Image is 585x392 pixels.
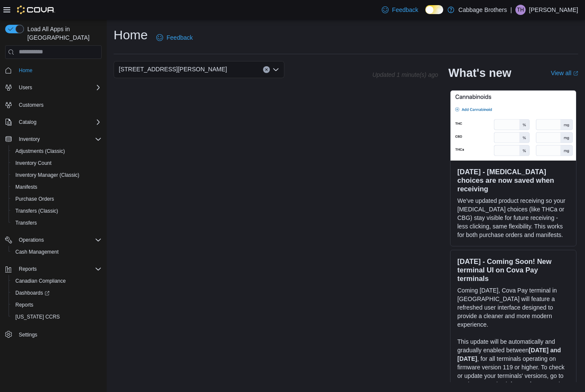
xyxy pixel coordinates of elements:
[15,235,47,245] button: Operations
[9,287,105,299] a: Dashboards
[9,181,105,193] button: Manifests
[9,169,105,181] button: Inventory Manager (Classic)
[457,196,569,239] p: We've updated product receiving so your [MEDICAL_DATA] choices (like THCa or CBG) stay visible fo...
[15,117,40,127] button: Catalog
[24,25,102,42] span: Load All Apps in [GEOGRAPHIC_DATA]
[263,66,270,73] button: Clear input
[457,337,569,389] p: This update will be automatically and gradually enabled between , for all terminals operating on ...
[119,64,227,74] span: [STREET_ADDRESS][PERSON_NAME]
[12,312,63,322] a: [US_STATE] CCRS
[15,313,60,320] span: [US_STATE] CCRS
[15,65,102,76] span: Home
[12,218,102,228] span: Transfers
[12,170,83,180] a: Inventory Manager (Classic)
[15,329,102,339] span: Settings
[573,71,578,76] svg: External link
[272,66,279,73] button: Open list of options
[15,208,58,214] span: Transfers (Classic)
[15,196,54,202] span: Purchase Orders
[12,146,102,156] span: Adjustments (Classic)
[2,234,105,246] button: Operations
[12,247,102,257] span: Cash Management
[15,82,35,93] button: Users
[12,312,102,322] span: Washington CCRS
[12,218,40,228] a: Transfers
[15,235,102,245] span: Operations
[12,300,102,310] span: Reports
[17,6,55,14] img: Cova
[15,184,37,190] span: Manifests
[12,300,37,310] a: Reports
[2,263,105,275] button: Reports
[15,82,102,93] span: Users
[12,194,102,204] span: Purchase Orders
[9,217,105,229] button: Transfers
[12,276,102,286] span: Canadian Compliance
[15,99,102,110] span: Customers
[2,133,105,145] button: Inventory
[9,157,105,169] button: Inventory Count
[114,26,148,44] h1: Home
[15,249,58,255] span: Cash Management
[12,206,102,216] span: Transfers (Classic)
[19,266,37,272] span: Reports
[15,134,43,144] button: Inventory
[15,134,102,144] span: Inventory
[2,116,105,128] button: Catalog
[12,288,53,298] a: Dashboards
[15,65,36,76] a: Home
[12,276,69,286] a: Canadian Compliance
[9,205,105,217] button: Transfers (Classic)
[19,331,37,338] span: Settings
[12,288,102,298] span: Dashboards
[529,5,578,15] p: [PERSON_NAME]
[19,102,44,108] span: Customers
[15,330,41,340] a: Settings
[517,5,524,15] span: TH
[15,301,33,308] span: Reports
[9,246,105,258] button: Cash Management
[12,182,102,192] span: Manifests
[167,33,193,42] span: Feedback
[457,286,569,329] p: Coming [DATE], Cova Pay terminal in [GEOGRAPHIC_DATA] will feature a refreshed user interface des...
[12,158,55,168] a: Inventory Count
[515,5,526,15] div: Torrie Harris
[378,1,421,18] a: Feedback
[15,160,52,167] span: Inventory Count
[15,148,65,155] span: Adjustments (Classic)
[15,290,50,296] span: Dashboards
[12,158,102,168] span: Inventory Count
[9,299,105,311] button: Reports
[12,247,62,257] a: Cash Management
[457,347,561,362] strong: [DATE] and [DATE]
[12,146,68,156] a: Adjustments (Classic)
[19,119,36,126] span: Catalog
[19,237,44,243] span: Operations
[15,100,47,110] a: Customers
[457,257,569,283] h3: [DATE] - Coming Soon! New terminal UI on Cova Pay terminals
[9,311,105,323] button: [US_STATE] CCRS
[372,71,438,78] p: Updated 1 minute(s) ago
[5,61,102,363] nav: Complex example
[2,64,105,76] button: Home
[12,206,61,216] a: Transfers (Classic)
[12,170,102,180] span: Inventory Manager (Classic)
[15,278,66,284] span: Canadian Compliance
[15,219,37,226] span: Transfers
[425,5,443,14] input: Dark Mode
[2,82,105,94] button: Users
[510,5,512,15] p: |
[15,264,40,274] button: Reports
[12,194,58,204] a: Purchase Orders
[12,182,41,192] a: Manifests
[392,6,418,14] span: Feedback
[2,99,105,111] button: Customers
[15,172,79,178] span: Inventory Manager (Classic)
[15,117,102,127] span: Catalog
[551,70,578,76] a: View allExternal link
[448,66,511,80] h2: What's new
[19,84,32,91] span: Users
[9,193,105,205] button: Purchase Orders
[19,67,32,74] span: Home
